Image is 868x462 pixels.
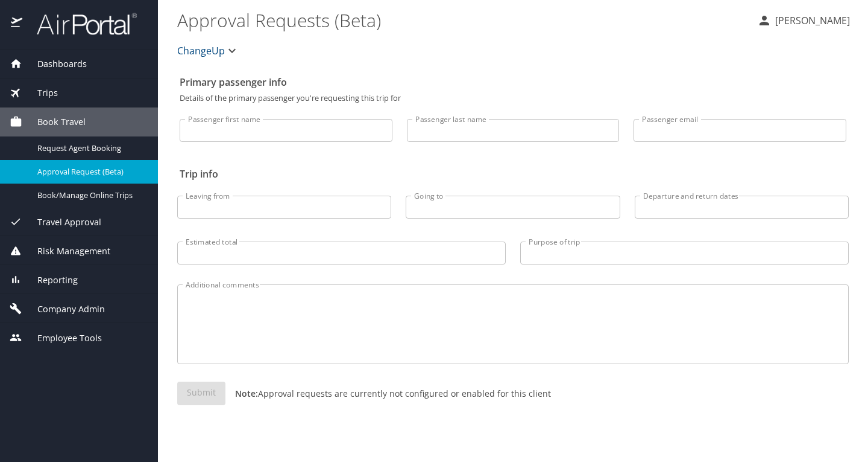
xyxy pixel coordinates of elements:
[235,388,258,399] strong: Note:
[11,12,24,36] img: icon-airportal.png
[22,332,102,345] span: Employee Tools
[22,115,86,129] span: Book Travel
[225,387,551,400] p: Approval requests are currently not configured or enabled for this client
[22,245,110,258] span: Risk Management
[22,274,78,287] span: Reporting
[37,190,143,201] span: Book/Manage Online Trips
[772,13,850,28] p: [PERSON_NAME]
[180,72,846,92] h2: Primary passenger info
[180,94,846,102] p: Details of the primary passenger you're requesting this trip for
[22,86,58,100] span: Trips
[24,12,137,36] img: airportal-logo.png
[37,166,143,178] span: Approval Request (Beta)
[22,57,87,71] span: Dashboards
[22,303,105,316] span: Company Admin
[22,216,101,229] span: Travel Approval
[752,10,855,31] button: [PERSON_NAME]
[37,143,143,154] span: Request Agent Booking
[180,164,846,184] h2: Trip info
[177,42,225,59] span: ChangeUp
[172,39,244,63] button: ChangeUp
[177,1,747,39] h1: Approval Requests (Beta)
